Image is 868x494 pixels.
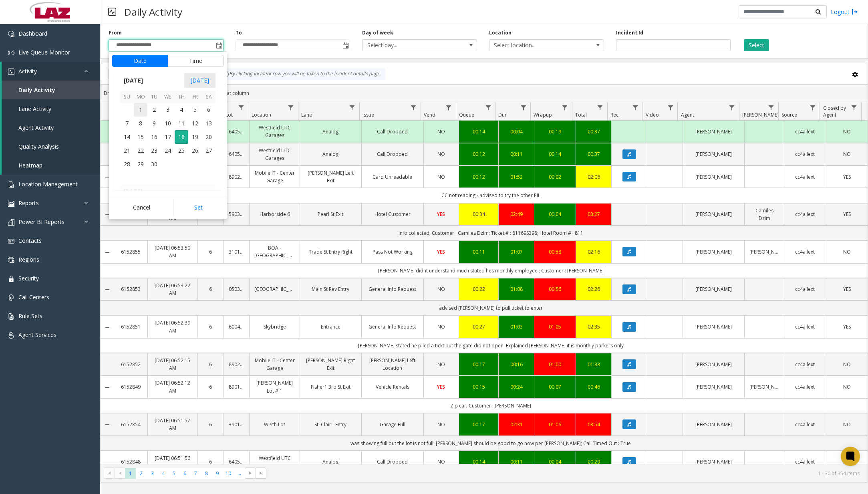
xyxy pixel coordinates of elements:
[147,144,161,157] td: Tuesday, September 23, 2025
[852,8,858,16] img: logout
[843,151,851,157] span: NO
[749,207,779,222] a: Camiles Dzim
[254,285,294,293] a: [GEOGRAPHIC_DATA]
[843,128,851,135] span: NO
[581,361,606,368] a: 01:33
[849,102,860,113] a: Closed by Agent Filter Menu
[114,263,868,278] td: [PERSON_NAME] didnt understand much stated hes monthly employee ; Customer : [PERSON_NAME]
[161,117,175,130] span: 10
[464,323,493,331] div: 00:27
[229,323,245,331] a: 600430
[688,323,739,331] a: [PERSON_NAME]
[367,128,418,135] a: Call Dropped
[101,324,114,331] a: Collapse Details
[688,248,739,256] a: [PERSON_NAME]
[147,117,161,130] td: Tuesday, September 9, 2025
[503,248,529,256] a: 01:07
[120,75,147,87] span: [DATE]
[18,180,78,188] span: Location Management
[503,285,529,293] a: 01:08
[147,103,161,117] span: 2
[464,361,493,368] a: 00:17
[147,157,161,171] td: Tuesday, September 30, 2025
[367,210,418,218] a: Hotel Customer
[831,248,863,256] a: NO
[305,357,356,372] a: [PERSON_NAME] Right Exit
[8,69,14,75] img: 'icon'
[229,150,245,158] a: 640580
[8,31,14,37] img: 'icon'
[153,379,193,394] a: [DATE] 06:52:12 AM
[367,248,418,256] a: Pass Not Working
[254,124,294,139] a: Westfield UTC Garages
[214,40,223,51] span: Toggle popup
[134,103,147,117] td: Monday, September 1, 2025
[175,103,188,117] td: Thursday, September 4, 2025
[285,102,296,113] a: Location Filter Menu
[503,173,529,181] a: 01:52
[188,117,202,130] td: Friday, September 12, 2025
[843,286,851,292] span: YES
[203,248,219,256] a: 6
[489,40,581,51] span: Select location...
[120,117,134,130] span: 7
[167,55,224,67] button: Time tab
[254,169,294,184] a: Mobile IT - Center Garage
[503,323,529,331] div: 01:03
[831,210,863,218] a: YES
[8,238,14,244] img: 'icon'
[153,357,193,372] a: [DATE] 06:52:15 AM
[581,323,606,331] a: 02:35
[483,102,493,113] a: Queue Filter Menu
[147,117,161,130] span: 9
[616,29,643,36] label: Incident Id
[18,218,64,226] span: Power BI Reports
[581,210,606,218] a: 03:27
[188,103,202,117] span: 5
[202,144,215,157] span: 27
[429,323,454,331] a: NO
[503,150,529,158] a: 00:11
[175,144,188,157] td: Thursday, September 25, 2025
[114,188,868,203] td: CC not reading - advised to try the other PIL
[464,210,493,218] a: 00:34
[119,383,142,391] a: 6152849
[161,144,175,157] td: Wednesday, September 24, 2025
[2,118,100,137] a: Agent Activity
[188,144,202,157] td: Friday, September 26, 2025
[539,323,571,331] div: 01:05
[175,117,188,130] td: Thursday, September 11, 2025
[726,102,737,113] a: Agent Filter Menu
[688,210,739,218] a: [PERSON_NAME]
[134,157,147,171] span: 29
[114,226,868,240] td: info collected; Customer : Camiles Dzim; Ticket # : 81169S398; Hotel Room # : 811
[437,173,445,180] span: NO
[134,130,147,144] td: Monday, September 15, 2025
[161,117,175,130] td: Wednesday, September 10, 2025
[789,248,821,256] a: cc4allext
[8,181,14,188] img: 'icon'
[539,248,571,256] a: 00:58
[789,150,821,158] a: cc4allext
[581,128,606,135] a: 00:37
[18,105,51,113] span: Lane Activity
[18,331,56,339] span: Agent Services
[101,249,114,256] a: Collapse Details
[8,332,14,339] img: 'icon'
[429,210,454,218] a: YES
[363,40,454,51] span: Select day...
[464,248,493,256] a: 00:11
[18,143,59,150] span: Quality Analysis
[18,30,47,37] span: Dashboard
[236,102,246,113] a: Lot Filter Menu
[305,285,356,293] a: Main St Rev Entry
[630,102,640,113] a: Rec. Filter Menu
[807,102,818,113] a: Source Filter Menu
